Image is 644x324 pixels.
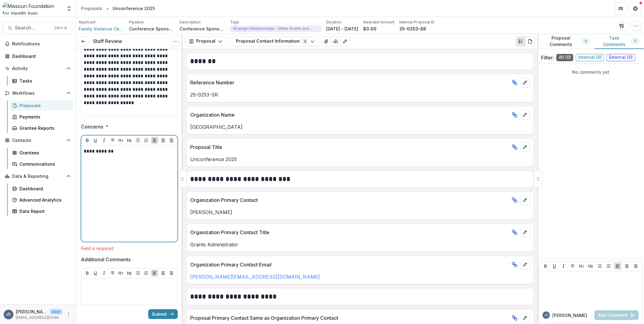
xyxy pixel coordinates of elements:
[190,91,530,98] p: 25-0253-SR
[190,143,509,151] p: Proposal Title
[520,78,530,87] button: edit
[615,2,627,15] button: Partners
[100,137,108,144] button: Italicize
[569,262,576,270] button: Strike
[10,123,73,133] a: Grantee Reports
[159,269,167,277] button: Align Center
[541,54,554,61] p: Filter:
[12,41,71,47] span: Notifications
[190,111,509,118] p: Organization Name
[81,256,131,263] p: Additional Comments
[19,150,68,156] div: Grantees
[12,138,64,143] span: Contacts
[10,195,73,205] a: Advanced Analytics
[190,209,530,216] p: [PERSON_NAME]
[520,227,530,237] button: edit
[10,184,73,194] a: Dashboard
[65,2,73,15] button: Open entity switcher
[19,114,68,120] div: Payments
[585,39,587,43] span: 0
[19,185,68,192] div: Dashboard
[190,229,509,236] p: Organization Primary Contact Title
[168,137,175,144] button: Align Right
[134,269,142,277] button: Bullet List
[190,123,530,131] p: [GEOGRAPHIC_DATA]
[190,261,509,268] p: Organization Primary Contact Email
[576,54,604,61] span: Internal ( 0 )
[520,313,530,323] button: edit
[100,269,108,277] button: Italicize
[129,26,175,32] p: Conference Sponsorship
[541,69,640,75] p: No comments yet
[151,137,158,144] button: Align Left
[19,208,68,214] div: Data Report
[65,311,72,318] button: More
[109,269,116,277] button: Strike
[399,19,435,25] p: Internal Proposal ID
[19,197,68,203] div: Advanced Analytics
[2,51,73,61] a: Dashboard
[81,246,178,251] div: Field is required
[81,5,102,12] div: Proposals
[2,2,62,15] img: Missouri Foundation for Health logo
[15,25,51,31] span: Search...
[117,269,124,277] button: Heading 1
[10,100,73,111] a: Proposals
[190,79,509,86] p: Reference Number
[542,262,549,270] button: Bold
[12,91,64,96] span: Workflows
[159,137,167,144] button: Align Center
[614,262,621,270] button: Align Left
[134,137,142,144] button: Bullet List
[556,54,573,61] span: All ( 0 )
[232,37,319,46] button: Proposal Contact Information4
[230,19,239,25] p: Tags
[16,315,62,320] p: [EMAIL_ADDRESS][DOMAIN_NAME]
[326,26,358,32] p: [DATE] - [DATE]
[596,262,604,270] button: Bullet List
[520,142,530,152] button: edit
[2,136,73,145] button: Open Contacts
[190,196,509,204] p: Organization Primary Contact
[578,262,585,270] button: Heading 1
[81,123,103,130] p: Concerns
[233,26,319,31] span: Strategic Relationships - Other Grants and Contracts
[12,53,68,59] div: Dashboard
[93,38,122,44] h3: Staff Review
[560,262,567,270] button: Italicize
[520,260,530,269] button: edit
[19,78,68,84] div: Tasks
[84,137,91,144] button: Bold
[516,37,526,46] button: Plaintext view
[19,161,68,167] div: Communications
[634,39,636,43] span: 0
[2,22,73,34] button: Search...
[84,269,91,277] button: Bold
[151,269,158,277] button: Align Left
[525,37,535,46] button: PDF view
[12,174,64,179] span: Data & Reporting
[92,269,99,277] button: Underline
[190,314,509,322] p: Proposal Primary Contact Same as Organization Primary Contact
[190,274,320,280] a: [PERSON_NAME][EMAIL_ADDRESS][DOMAIN_NAME]
[180,19,201,25] p: Description
[92,137,99,144] button: Underline
[79,26,124,32] a: Family Violence Center, Inc.
[79,4,157,13] nav: breadcrumb
[170,37,180,46] button: Options
[19,102,68,109] div: Proposals
[629,2,642,15] button: Get Help
[190,241,530,248] p: Grants Administrator
[587,262,594,270] button: Heading 2
[109,137,116,144] button: Strike
[117,137,124,144] button: Heading 1
[520,110,530,120] button: edit
[148,309,178,319] button: Submit
[594,310,639,320] button: Add Comment
[544,314,548,317] div: Jessica Daugherty
[552,312,587,319] p: [PERSON_NAME]
[363,19,394,25] p: Awarded Amount
[321,37,331,46] button: View Attached Files
[53,25,68,31] div: Ctrl + K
